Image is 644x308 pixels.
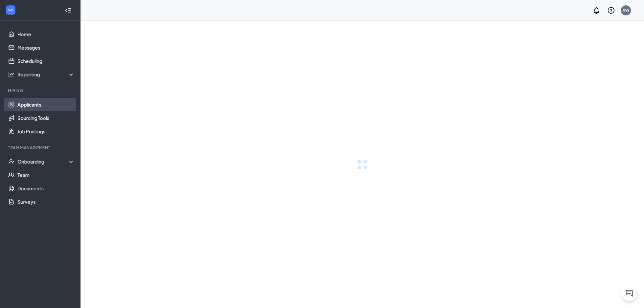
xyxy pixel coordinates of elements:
a: Surveys [17,195,75,208]
div: Reporting [17,71,75,78]
div: AW [623,7,629,13]
a: Messages [17,41,75,54]
div: Hiring [8,88,73,94]
svg: ChatActive [625,289,633,297]
a: Documents [17,182,75,195]
button: ChatActive [621,285,637,301]
a: Sourcing Tools [17,111,75,125]
svg: Collapse [65,7,71,14]
svg: Analysis [8,71,15,78]
svg: Notifications [592,6,600,14]
svg: QuestionInfo [607,6,615,14]
svg: UserCheck [8,158,15,165]
div: Onboarding [17,158,75,165]
svg: WorkstreamLogo [7,7,14,13]
a: Applicants [17,98,75,111]
a: Scheduling [17,54,75,68]
div: Team Management [8,145,73,150]
a: Home [17,27,75,41]
a: Job Postings [17,125,75,138]
a: Team [17,168,75,182]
